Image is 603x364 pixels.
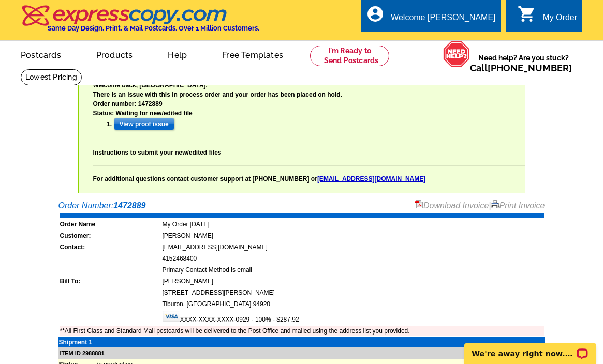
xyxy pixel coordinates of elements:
i: account_circle [366,5,385,23]
td: My Order [DATE] [162,219,544,230]
img: help [443,41,470,67]
td: Customer: [60,231,161,241]
td: XXXX-XXXX-XXXX-0929 - 100% - $287.92 [162,310,544,325]
iframe: LiveChat chat widget [458,331,603,364]
td: 4152468400 [162,253,544,264]
div: Order Number: [58,200,545,212]
img: small-print-icon.gif [491,200,499,208]
div: There is an issue with this in process order and your order has been placed on hold. Order number... [93,90,525,184]
td: ITEM ID 2988881 [58,347,545,359]
td: Primary Contact Method is email [162,265,544,275]
a: Print Invoice [491,201,545,210]
a: Postcards [4,42,78,66]
td: **All First Class and Standard Mail postcards will be delivered to the Post Office and mailed usi... [60,326,544,336]
a: [PHONE_NUMBER] [488,63,572,73]
td: Tiburon, [GEOGRAPHIC_DATA] 94920 [162,299,544,309]
td: Shipment 1 [58,337,97,347]
div: My Order [542,13,577,27]
div: Welcome [PERSON_NAME] [391,13,495,27]
h4: Same Day Design, Print, & Mail Postcards. Over 1 Million Customers. [48,24,259,32]
td: Order Name [60,219,161,230]
td: Contact: [60,242,161,252]
a: shopping_cart My Order [518,11,577,24]
a: [EMAIL_ADDRESS][DOMAIN_NAME] [317,175,425,183]
a: Same Day Design, Print, & Mail Postcards. Over 1 Million Customers. [21,12,259,32]
a: Download Invoice [415,201,489,210]
span: Welcome back, [GEOGRAPHIC_DATA]. [93,82,208,89]
td: [PERSON_NAME] [162,276,544,286]
img: small-pdf-icon.gif [415,200,423,208]
strong: 1472889 [113,201,145,210]
a: Help [151,42,203,66]
img: visa.gif [163,311,180,322]
div: | [415,200,545,212]
td: [STREET_ADDRESS][PERSON_NAME] [162,287,544,298]
span: Need help? Are you stuck? [470,53,577,73]
a: Free Templates [205,42,300,66]
i: shopping_cart [518,5,536,23]
a: Products [80,42,150,66]
span: Call [470,63,572,73]
td: [PERSON_NAME] [162,231,544,241]
input: View proof issue [114,118,174,130]
td: [EMAIL_ADDRESS][DOMAIN_NAME] [162,242,544,252]
b: Status [93,110,112,117]
td: Bill To: [60,276,161,286]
